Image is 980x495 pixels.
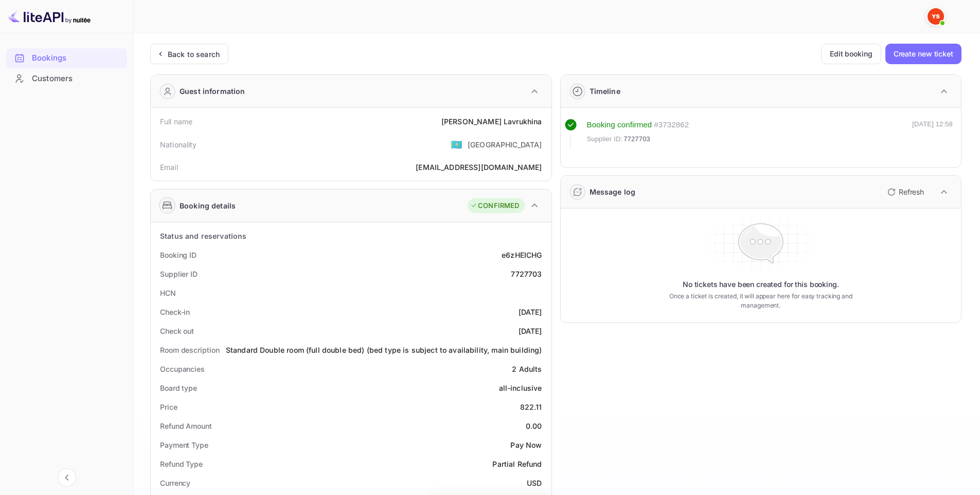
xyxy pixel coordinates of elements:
div: [EMAIL_ADDRESS][DOMAIN_NAME] [416,162,542,173]
div: Standard Double room (full double bed) (bed type is subject to availability, main building) [226,345,542,355]
div: Full name [160,116,192,127]
div: [DATE] [519,326,542,336]
div: e6zHEICHG [502,250,542,260]
div: Check-in [160,307,190,317]
div: Refund Type [160,459,203,469]
div: [DATE] [519,307,542,317]
div: HCN [160,288,176,298]
button: Create new ticket [885,44,961,64]
div: [DATE] 12:58 [912,119,953,149]
span: 7727703 [623,134,650,144]
div: 0.00 [526,421,542,431]
div: Bookings [6,48,127,68]
div: Guest information [180,86,245,97]
p: Once a ticket is created, it will appear here for easy tracking and management. [653,292,868,310]
div: Customers [6,69,127,89]
button: Collapse navigation [58,468,76,487]
div: Check out [160,326,194,336]
div: Back to search [168,49,220,60]
div: Nationality [160,139,197,150]
div: Currency [160,478,190,488]
a: Bookings [6,48,127,67]
div: Pay Now [510,440,542,450]
div: USD [527,478,542,488]
div: [PERSON_NAME] Lavrukhina [441,116,542,127]
div: all-inclusive [499,383,542,393]
div: 822.11 [520,402,542,412]
div: Price [160,402,177,412]
div: Bookings [32,52,122,64]
div: Partial Refund [492,459,542,469]
div: Timeline [590,86,620,97]
div: 7727703 [511,269,542,279]
p: No tickets have been created for this booking. [683,279,839,290]
div: Refund Amount [160,421,212,431]
img: Yandex Support [928,8,944,25]
div: Occupancies [160,364,205,374]
img: LiteAPI logo [8,8,91,25]
div: Customers [32,73,122,85]
div: Payment Type [160,440,208,450]
div: Message log [590,186,636,197]
div: Supplier ID [160,269,198,279]
div: 2 Adults [512,364,542,374]
a: Customers [6,69,127,88]
div: CONFIRMED [470,201,519,211]
div: # 3732862 [654,119,689,131]
span: United States [451,135,462,154]
div: Booking details [180,200,236,211]
p: Refresh [899,186,924,197]
div: Booking ID [160,250,197,260]
button: Refresh [881,184,928,200]
div: Booking confirmed [587,119,652,131]
div: Room description [160,345,219,355]
div: Email [160,162,178,173]
button: Edit booking [821,44,881,64]
span: Supplier ID: [587,134,623,144]
div: [GEOGRAPHIC_DATA] [468,139,542,150]
div: Status and reservations [160,231,246,241]
div: Board type [160,383,197,393]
